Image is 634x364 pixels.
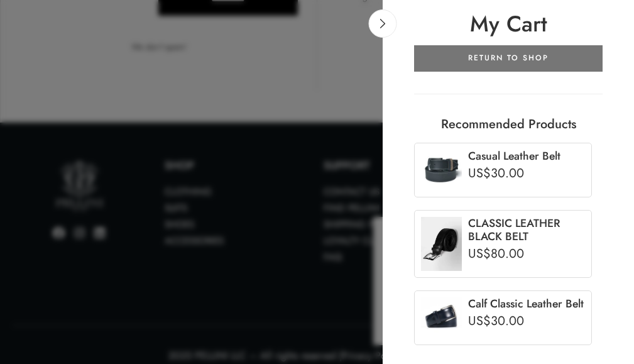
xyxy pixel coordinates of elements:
[414,45,603,72] a: RETURN TO SHOP
[468,150,560,163] a: Casual Leather Belt
[468,312,491,330] span: US$
[383,9,634,38] span: My Cart
[468,297,584,311] a: Calf Classic Leather Belt
[468,245,524,263] bdi: 80.00
[468,164,524,182] bdi: 30.00
[468,312,524,330] bdi: 30.00
[468,245,491,263] span: US$
[468,217,585,243] a: CLASSIC LEATHER BLACK BELT
[414,116,603,133] h3: Recommended Products
[468,164,491,182] span: US$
